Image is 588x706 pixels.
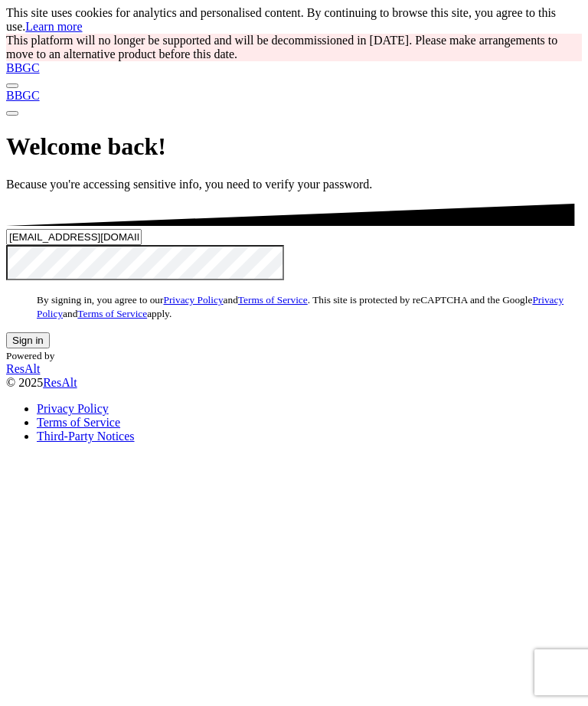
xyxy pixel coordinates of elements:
[6,83,18,88] button: Toggle navigation
[37,294,563,319] small: By signing in, you agree to our and . This site is protected by reCAPTCHA and the Google and apply.
[6,34,557,60] span: This platform will no longer be supported and will be decommissioned in [DATE]. Please make arran...
[6,350,54,361] small: Powered by
[6,376,582,390] div: © 2025
[6,89,582,103] a: BBGC
[6,362,582,376] a: ResAlt
[37,430,135,443] a: Third-Party Notices
[6,61,582,75] a: BBGC
[37,402,109,415] a: Privacy Policy
[37,416,120,429] a: Terms of Service
[163,294,223,306] a: Privacy Policy
[6,229,142,245] input: Username
[6,332,50,348] button: Sign in
[77,308,147,319] a: Terms of Service
[238,294,308,306] a: Terms of Service
[6,178,582,191] p: Because you're accessing sensitive info, you need to verify your password.
[43,376,77,389] a: ResAlt
[25,20,82,33] a: Learn more about cookies
[6,111,18,116] button: Toggle sidenav
[6,6,556,33] span: This site uses cookies for analytics and personalised content. By continuing to browse this site,...
[6,132,582,161] h1: Welcome back!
